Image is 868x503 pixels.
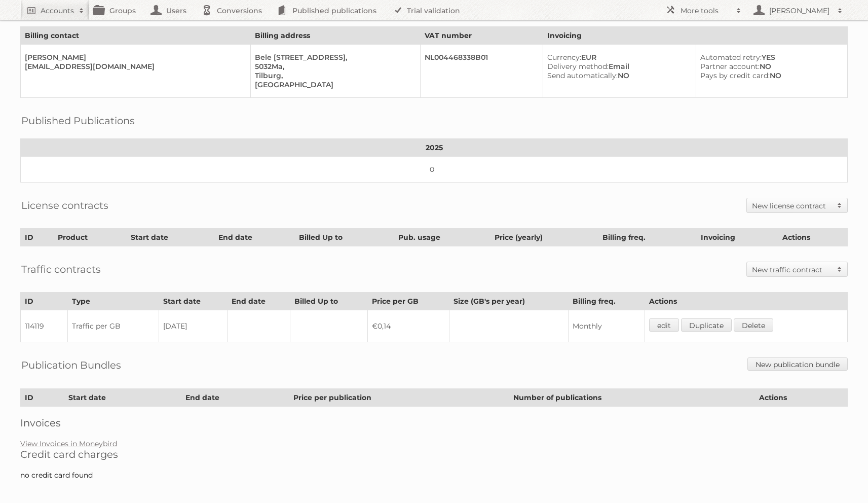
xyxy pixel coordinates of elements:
td: NL004468338B01 [420,45,543,98]
th: End date [181,389,289,407]
th: Number of publications [509,389,755,407]
div: NO [700,71,839,80]
th: Actions [645,293,847,310]
th: Price (yearly) [490,229,598,246]
h2: New license contract [752,201,832,211]
th: Actions [778,229,848,246]
div: [GEOGRAPHIC_DATA] [255,80,411,89]
span: Toggle [832,262,847,276]
th: Actions [755,389,848,407]
th: Billed Up to [295,229,394,246]
th: ID [21,389,64,407]
span: Send automatically: [547,71,618,80]
th: ID [21,229,54,246]
span: Toggle [832,198,847,212]
a: View Invoices in Moneybird [20,439,117,448]
th: Invoicing [696,229,778,246]
td: Monthly [568,310,645,342]
td: €0,14 [367,310,449,342]
td: 0 [21,157,848,183]
th: Start date [126,229,214,246]
h2: More tools [681,6,731,16]
th: Product [53,229,126,246]
th: Price per GB [367,293,449,310]
a: New publication bundle [747,357,848,371]
th: VAT number [420,27,543,45]
th: Start date [159,293,227,310]
h2: Accounts [41,6,74,16]
span: Pays by credit card: [700,71,770,80]
h2: Invoices [20,417,848,429]
span: Automated retry: [700,53,762,62]
div: 5032Ma, [255,62,411,71]
h2: License contracts [21,198,108,213]
th: Billed Up to [290,293,368,310]
th: Billing contact [21,27,251,45]
div: NO [700,62,839,71]
td: Traffic per GB [68,310,159,342]
h2: Published Publications [21,113,135,128]
span: Currency: [547,53,581,62]
div: EUR [547,53,688,62]
a: Duplicate [681,318,732,332]
div: YES [700,53,839,62]
a: New license contract [747,198,847,212]
th: Price per publication [289,389,509,407]
th: Invoicing [543,27,847,45]
h2: New traffic contract [752,265,832,275]
h2: Traffic contracts [21,262,101,277]
th: Start date [64,389,181,407]
th: ID [21,293,68,310]
a: edit [649,318,679,332]
th: End date [214,229,295,246]
h2: [PERSON_NAME] [767,6,833,16]
th: Size (GB's per year) [449,293,568,310]
th: Billing freq. [598,229,696,246]
div: Bele [STREET_ADDRESS], [255,53,411,62]
td: [DATE] [159,310,227,342]
th: Billing freq. [568,293,645,310]
a: Delete [734,318,773,332]
a: New traffic contract [747,262,847,276]
div: [PERSON_NAME] [25,53,242,62]
td: 114119 [21,310,68,342]
span: Partner account: [700,62,760,71]
h2: Credit card charges [20,448,848,460]
th: Pub. usage [394,229,490,246]
th: Billing address [251,27,420,45]
div: NO [547,71,688,80]
th: End date [227,293,290,310]
th: Type [68,293,159,310]
th: 2025 [21,139,848,157]
div: Tilburg, [255,71,411,80]
div: Email [547,62,688,71]
h2: Publication Bundles [21,357,121,373]
span: Delivery method: [547,62,609,71]
div: [EMAIL_ADDRESS][DOMAIN_NAME] [25,62,242,71]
